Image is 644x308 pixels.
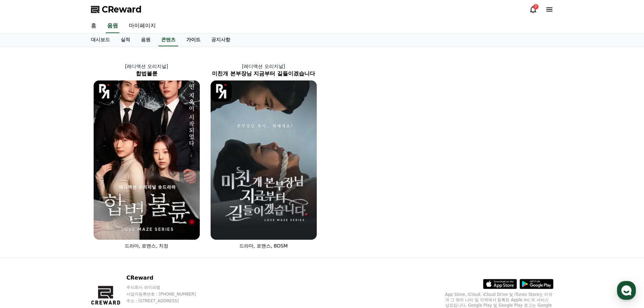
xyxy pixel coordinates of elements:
h2: 미친개 본부장님 지금부터 길들이겠습니다 [205,70,322,78]
a: [레디액션 오리지널] 미친개 본부장님 지금부터 길들이겠습니다 미친개 본부장님 지금부터 길들이겠습니다 [object Object] Logo 드라마, 로맨스, BDSM [205,57,322,255]
a: 가이드 [181,33,206,46]
span: 홈 [21,224,25,230]
img: 합법불륜 [94,80,200,240]
span: 대화 [62,225,70,230]
a: 실적 [115,33,136,46]
a: 홈 [2,214,45,231]
p: 주소 : [STREET_ADDRESS] [126,298,209,304]
a: 홈 [86,19,102,33]
a: 설정 [87,214,130,231]
a: 7 [529,5,537,14]
img: [object Object] Logo [94,80,115,102]
a: CReward [91,4,142,15]
p: [레디액션 오리지널] [205,63,322,70]
a: 음원 [106,19,119,33]
h2: 합법불륜 [88,70,205,78]
p: CReward [126,274,209,282]
div: 7 [533,4,539,9]
a: 콘텐츠 [159,33,178,46]
a: [레디액션 오리지널] 합법불륜 합법불륜 [object Object] Logo 드라마, 로맨스, 치정 [88,57,205,255]
a: 대시보드 [86,33,115,46]
span: 설정 [104,224,113,230]
a: 공지사항 [206,33,236,46]
img: [object Object] Logo [211,80,232,102]
span: CReward [102,4,142,15]
a: 대화 [45,214,87,231]
a: 음원 [136,33,156,46]
span: 드라마, 로맨스, BDSM [239,243,288,248]
span: 드라마, 로맨스, 치정 [125,243,169,248]
p: 주식회사 와이피랩 [126,285,209,290]
p: 사업자등록번호 : [PHONE_NUMBER] [126,291,209,297]
a: 마이페이지 [123,19,161,33]
p: [레디액션 오리지널] [88,63,205,70]
img: 미친개 본부장님 지금부터 길들이겠습니다 [211,80,317,240]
